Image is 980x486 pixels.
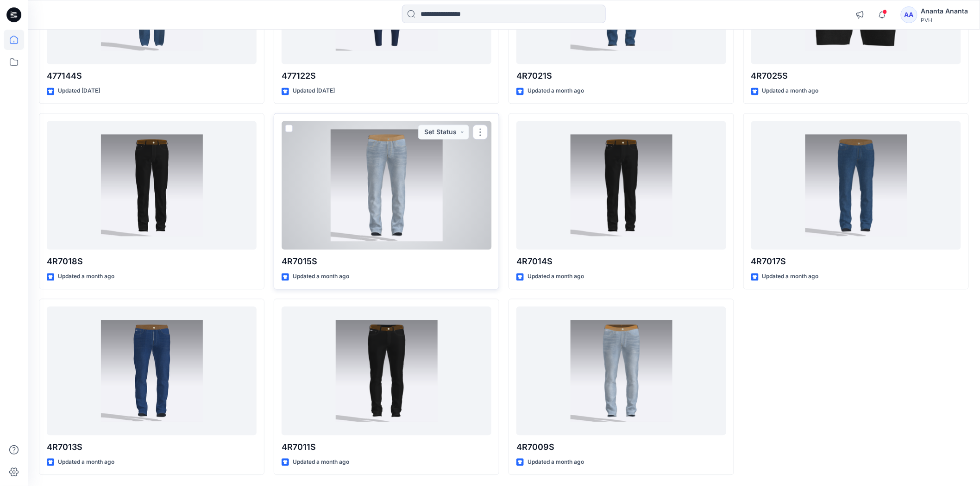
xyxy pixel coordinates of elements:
[516,255,726,268] p: 4R7014S
[921,17,968,24] div: PVH
[282,441,491,454] p: 4R7011S
[47,441,257,454] p: 4R7013S
[282,121,491,249] a: 4R7015S
[516,441,726,454] p: 4R7009S
[282,306,491,435] a: 4R7011S
[762,272,819,281] p: Updated a month ago
[282,255,491,268] p: 4R7015S
[47,69,257,82] p: 477144S
[516,69,726,82] p: 4R7021S
[528,457,584,467] p: Updated a month ago
[528,86,584,96] p: Updated a month ago
[58,272,114,281] p: Updated a month ago
[47,255,257,268] p: 4R7018S
[751,69,961,82] p: 4R7025S
[921,6,968,17] div: Ananta Ananta
[901,6,917,23] div: AA
[293,272,349,281] p: Updated a month ago
[762,86,819,96] p: Updated a month ago
[516,121,726,249] a: 4R7014S
[528,272,584,281] p: Updated a month ago
[751,255,961,268] p: 4R7017S
[47,306,257,435] a: 4R7013S
[282,69,491,82] p: 477122S
[58,457,114,467] p: Updated a month ago
[516,306,726,435] a: 4R7009S
[293,86,335,96] p: Updated [DATE]
[293,457,349,467] p: Updated a month ago
[751,121,961,249] a: 4R7017S
[58,86,100,96] p: Updated [DATE]
[47,121,257,249] a: 4R7018S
